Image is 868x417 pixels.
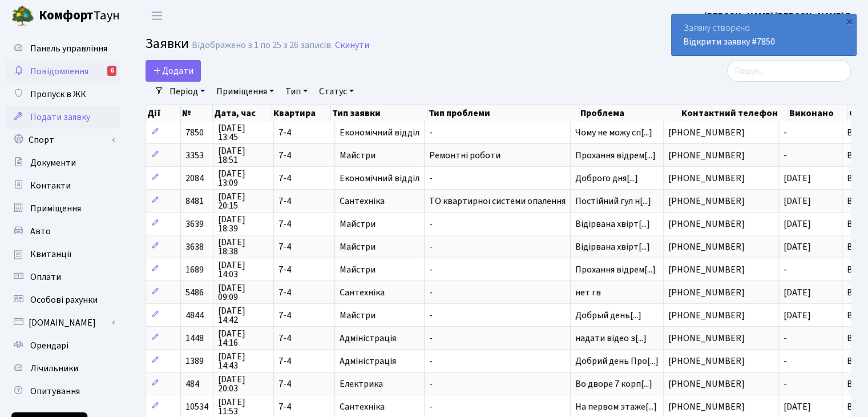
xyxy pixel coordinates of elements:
[575,172,638,185] span: Доброго дня[...]
[340,197,419,206] span: Сантехніка
[429,379,566,388] span: -
[278,402,330,411] span: 7-4
[429,288,566,297] span: -
[6,106,120,129] a: Подати заявку
[146,60,201,82] a: Додати
[668,219,774,228] span: [PHONE_NUMBER]
[340,402,419,411] span: Сантехніка
[218,329,269,347] span: [DATE] 14:16
[668,128,774,137] span: [PHONE_NUMBER]
[218,260,269,279] span: [DATE] 14:03
[218,146,269,165] span: [DATE] 18:51
[185,126,204,139] span: 7850
[30,385,80,398] span: Опитування
[278,219,330,228] span: 7-4
[185,172,204,185] span: 2084
[668,334,774,343] span: [PHONE_NUMBER]
[429,197,566,206] span: ТО квартирної системи опалення
[668,402,774,411] span: [PHONE_NUMBER]
[281,82,312,101] a: Тип
[30,271,61,283] span: Оплати
[579,105,680,121] th: Проблема
[575,240,650,253] span: Відірвана хвірт[...]
[30,248,72,260] span: Квитанції
[788,105,848,121] th: Виконано
[6,60,120,83] a: Повідомлення6
[6,151,120,174] a: Документи
[672,14,856,55] div: Заявку створено
[30,111,90,123] span: Подати заявку
[575,309,641,322] span: Добрый день[...]
[278,197,330,206] span: 7-4
[340,219,419,228] span: Майстри
[30,202,81,215] span: Приміщення
[784,309,811,322] span: [DATE]
[6,83,120,106] a: Пропуск в ЖК
[683,35,775,48] a: Відкрити заявку #7850
[784,355,787,367] span: -
[218,169,269,187] span: [DATE] 13:09
[429,174,566,183] span: -
[340,265,419,274] span: Майстри
[218,192,269,210] span: [DATE] 20:15
[213,105,272,121] th: Дата, час
[340,288,419,297] span: Сантехніка
[668,356,774,366] span: [PHONE_NUMBER]
[429,356,566,366] span: -
[784,149,787,162] span: -
[340,356,419,366] span: Адміністрація
[429,219,566,228] span: -
[668,197,774,206] span: [PHONE_NUMBER]
[331,105,427,121] th: Тип заявки
[575,355,659,367] span: Добрий день Про[...]
[185,263,204,276] span: 1689
[680,105,788,121] th: Контактний телефон
[278,356,330,366] span: 7-4
[278,265,330,274] span: 7-4
[704,10,854,22] b: [PERSON_NAME] [PERSON_NAME] В.
[146,105,181,121] th: Дії
[429,334,566,343] span: -
[185,332,204,344] span: 1448
[784,332,787,344] span: -
[575,263,656,276] span: Прохання відрем[...]
[30,65,88,78] span: Повідомлення
[165,82,209,101] a: Період
[340,311,419,320] span: Майстри
[575,126,652,139] span: Чому не можу сп[...]
[192,40,333,51] div: Відображено з 1 по 25 з 26 записів.
[784,378,787,390] span: -
[30,179,71,192] span: Контакти
[429,151,566,160] span: Ремонтні роботи
[30,88,86,101] span: Пропуск в ЖК
[39,6,94,25] b: Комфорт
[278,242,330,251] span: 7-4
[6,174,120,197] a: Контакти
[6,288,120,311] a: Особові рахунки
[784,218,811,230] span: [DATE]
[218,283,269,302] span: [DATE] 09:09
[340,174,419,183] span: Економічний відділ
[30,294,98,306] span: Особові рахунки
[218,215,269,233] span: [DATE] 18:39
[668,265,774,274] span: [PHONE_NUMBER]
[218,375,269,393] span: [DATE] 20:03
[6,334,120,357] a: Орендарі
[218,306,269,324] span: [DATE] 14:42
[575,332,647,344] span: надати відео з[...]
[784,400,811,413] span: [DATE]
[340,242,419,251] span: Майстри
[6,243,120,266] a: Квитанції
[6,357,120,380] a: Лічильники
[212,82,278,101] a: Приміщення
[429,311,566,320] span: -
[30,42,107,55] span: Панель управління
[218,123,269,142] span: [DATE] 13:45
[11,5,34,27] img: logo.png
[185,240,204,253] span: 3638
[727,60,851,82] input: Пошук...
[6,266,120,288] a: Оплати
[575,400,657,413] span: На первом этаже[...]
[278,174,330,183] span: 7-4
[185,355,204,367] span: 1389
